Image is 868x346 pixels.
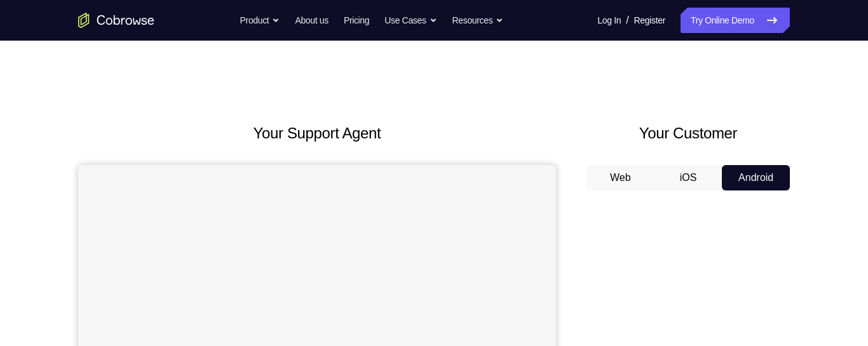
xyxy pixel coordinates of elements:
button: Use Cases [384,8,437,33]
a: Try Online Demo [681,8,790,33]
a: Register [634,8,665,33]
button: Web [587,165,654,190]
a: Go to the home page [78,13,154,28]
a: Log In [597,8,621,33]
button: Product [240,8,280,33]
button: Android [722,165,790,190]
button: iOS [654,165,722,190]
span: / [626,13,628,28]
h2: Your Support Agent [78,122,556,145]
a: Pricing [344,8,369,33]
a: About us [295,8,328,33]
h2: Your Customer [587,122,790,145]
button: Resources [452,8,504,33]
